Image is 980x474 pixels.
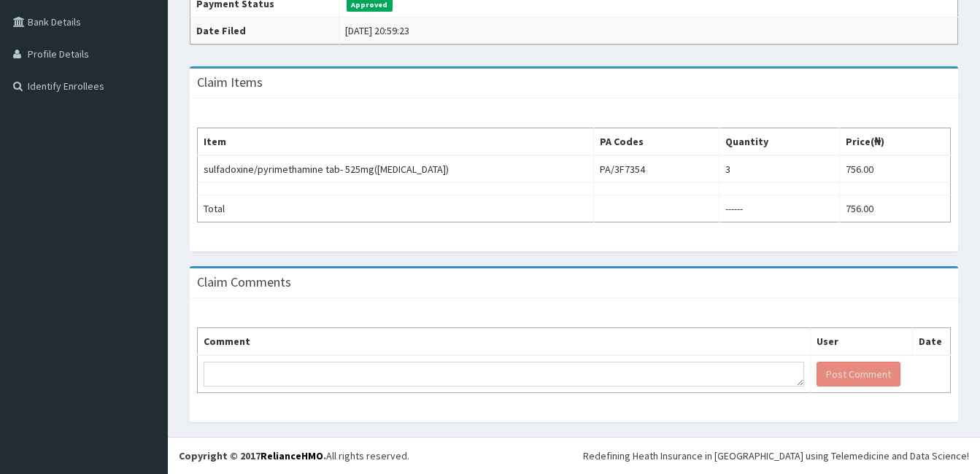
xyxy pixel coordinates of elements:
[197,76,263,89] h3: Claim Items
[197,276,291,289] h3: Claim Comments
[839,128,950,156] th: Price(₦)
[261,449,323,462] a: RelianceHMO
[345,23,409,38] div: [DATE] 20:59:23
[168,437,980,474] footer: All rights reserved.
[719,195,839,222] td: ------
[198,155,594,183] td: sulfadoxine/pyrimethamine tab- 525mg([MEDICAL_DATA])
[198,195,594,222] td: Total
[719,128,839,156] th: Quantity
[198,128,594,156] th: Item
[839,195,950,222] td: 756.00
[594,128,719,156] th: PA Codes
[912,328,950,356] th: Date
[190,18,339,44] th: Date Filed
[719,155,839,183] td: 3
[817,362,900,386] button: Post Comment
[594,155,719,183] td: PA/3F7354
[179,449,326,462] strong: Copyright © 2017 .
[583,448,969,463] div: Redefining Heath Insurance in [GEOGRAPHIC_DATA] using Telemedicine and Data Science!
[839,155,950,183] td: 756.00
[810,328,912,356] th: User
[198,328,811,356] th: Comment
